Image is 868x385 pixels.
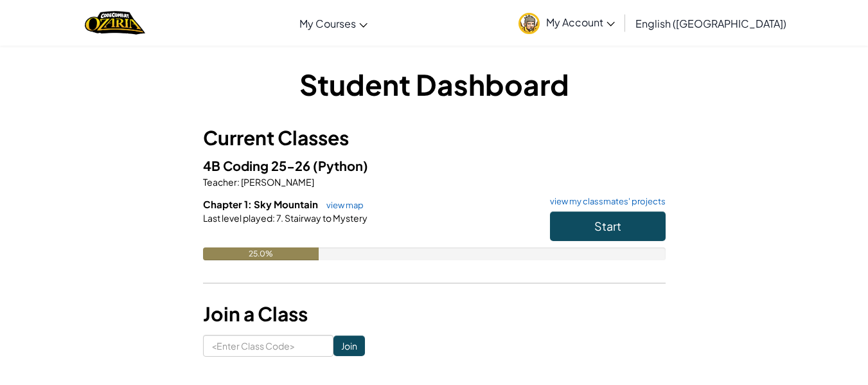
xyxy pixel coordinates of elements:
a: My Account [512,3,621,43]
img: Home [85,10,145,36]
span: [PERSON_NAME] [240,176,314,188]
a: English ([GEOGRAPHIC_DATA]) [629,6,793,40]
h3: Current Classes [203,123,666,152]
button: Start [550,211,666,241]
a: Ozaria by CodeCombat logo [85,10,145,36]
a: view map [320,200,364,210]
span: Last level played [203,212,272,224]
img: avatar [518,13,540,34]
a: My Courses [293,6,374,40]
span: My Courses [299,17,356,30]
span: Teacher [203,176,237,188]
h3: Join a Class [203,300,666,328]
span: Start [594,219,621,233]
div: 25.0% [203,247,319,260]
span: Stairway to Mystery [283,212,368,224]
span: 4B Coding 25-26 [203,157,313,174]
input: Join [333,336,365,356]
span: 7. [275,212,283,224]
span: (Python) [313,157,368,174]
input: <Enter Class Code> [203,335,333,357]
h1: Student Dashboard [203,64,666,104]
span: : [237,176,240,188]
span: My Account [546,15,615,29]
a: view my classmates' projects [544,197,666,206]
span: : [272,212,275,224]
span: Chapter 1: Sky Mountain [203,198,320,210]
span: English ([GEOGRAPHIC_DATA]) [635,17,786,30]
